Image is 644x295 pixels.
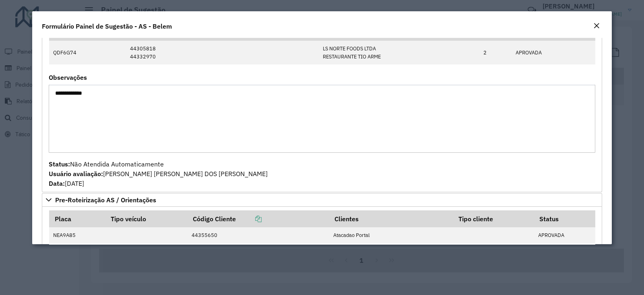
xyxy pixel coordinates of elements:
[534,227,595,243] td: APROVADA
[329,210,453,227] th: Clientes
[49,227,105,243] td: NEA9A85
[188,243,329,260] td: 44367931
[49,170,103,178] strong: Usuário avaliação:
[329,243,453,260] td: AMERICANAS S.A.
[42,20,602,192] div: Mapas Sugeridos: Placa-Cliente
[534,210,595,227] th: Status
[49,210,105,227] th: Placa
[453,210,534,227] th: Tipo cliente
[49,160,70,168] strong: Status:
[55,197,156,203] span: Pre-Roteirização AS / Orientações
[236,215,262,223] a: Copiar
[534,243,595,260] td: APROVADA
[188,210,329,227] th: Código Cliente
[329,227,453,243] td: Atacadao Portal
[49,243,105,260] td: REC0002
[42,21,172,31] h4: Formulário Painel de Sugestão - AS - Belem
[49,41,126,64] td: QDF6G74
[319,41,479,64] td: LS NORTE FOODS LTDA RESTAURANTE TIO ARME
[49,73,87,82] label: Observações
[512,41,595,64] td: APROVADA
[49,179,65,187] strong: Data:
[593,23,600,29] em: Fechar
[105,210,187,227] th: Tipo veículo
[42,193,602,207] a: Pre-Roteirização AS / Orientações
[188,227,329,243] td: 44355650
[126,41,318,64] td: 44305818 44332970
[591,21,602,31] button: Close
[49,160,268,187] span: Não Atendida Automaticamente [PERSON_NAME] [PERSON_NAME] DOS [PERSON_NAME] [DATE]
[479,41,512,64] td: 2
